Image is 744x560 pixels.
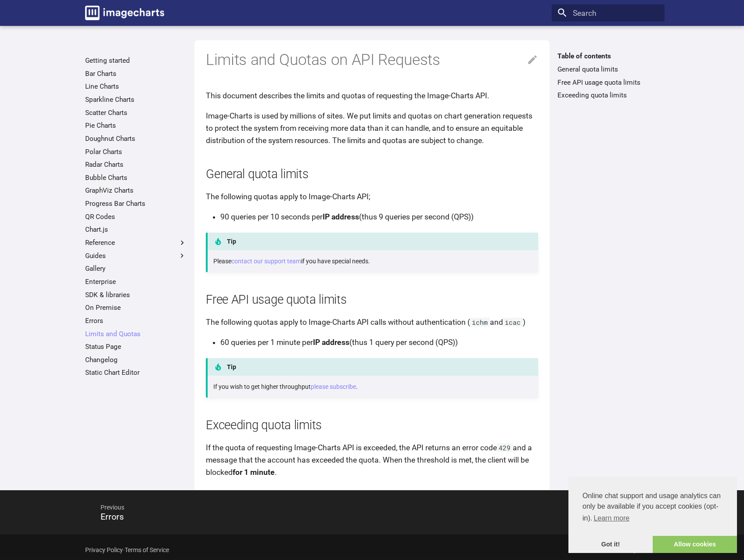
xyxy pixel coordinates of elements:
[85,303,187,312] a: On Premise
[85,238,187,247] label: Reference
[206,190,538,203] p: The following quotas apply to Image-Charts API;
[582,491,723,525] span: Online chat support and usage analytics can only be available if you accept cookies (opt-in).
[231,258,301,265] a: contact our support team
[313,338,349,347] strong: IP address
[557,78,659,87] a: Free API usage quota limits
[653,536,737,553] a: allow cookies
[79,492,372,532] a: PreviousErrors
[592,512,631,525] a: learn more about cookies
[85,6,164,20] img: logo
[206,50,538,70] h1: Limits and Quotas on API Requests
[101,512,124,522] span: Errors
[85,147,187,156] a: Polar Charts
[220,336,538,348] li: 60 queries per 1 minute per (thus 1 query per second (QPS))
[91,496,360,519] span: Previous
[206,90,538,102] p: This document describes the limits and quotas of requesting the Image-Charts API.
[470,318,490,327] code: ichm
[85,212,187,221] a: QR Codes
[552,52,665,100] nav: Table of contents
[85,316,187,325] a: Errors
[85,134,187,143] a: Doughnut Charts
[323,212,359,221] strong: IP address
[213,382,532,392] p: If you wish to get higher throughput .
[85,225,187,234] a: Chart.js
[552,52,665,61] label: Table of contents
[206,358,538,376] p: Tip
[213,256,532,266] p: Please if you have special needs.
[233,468,275,477] strong: for 1 minute
[85,56,187,65] a: Getting started
[568,477,737,553] div: cookieconsent
[85,330,187,338] a: Limits and Quotas
[503,318,523,327] code: icac
[85,108,187,117] a: Scatter Charts
[85,199,187,208] a: Progress Bar Charts
[311,383,356,390] a: please subscribe
[85,291,187,299] a: SDK & libraries
[85,277,187,286] a: Enterprise
[85,173,187,182] a: Bubble Charts
[206,442,538,478] p: If the quota of requesting Image-Charts API is exceeded, the API returns an error code and a mess...
[206,110,538,147] p: Image-Charts is used by millions of sites. We put limits and quotas on chart generation requests ...
[206,316,538,328] p: The following quotas apply to Image-Charts API calls without authentication ( and )
[81,2,168,24] a: Image-Charts documentation
[557,91,659,100] a: Exceeding quota limits
[85,368,187,377] a: Static Chart Editor
[552,4,665,22] input: Search
[206,417,538,434] h2: Exceeding quota limits
[85,264,187,273] a: Gallery
[85,82,187,91] a: Line Charts
[85,355,187,364] a: Changelog
[85,160,187,169] a: Radar Charts
[85,251,187,260] label: Guides
[206,166,538,183] h2: General quota limits
[85,546,123,553] a: Privacy Policy
[85,69,187,78] a: Bar Charts
[85,95,187,104] a: Sparkline Charts
[206,291,538,309] h2: Free API usage quota limits
[206,233,538,250] p: Tip
[220,211,538,223] li: 90 queries per 10 seconds per (thus 9 queries per second (QPS))
[85,121,187,130] a: Pie Charts
[85,186,187,195] a: GraphViz Charts
[568,536,653,553] a: dismiss cookie message
[557,65,659,74] a: General quota limits
[85,541,169,559] div: -
[497,443,513,452] code: 429
[125,546,169,553] a: Terms of Service
[85,342,187,351] a: Status Page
